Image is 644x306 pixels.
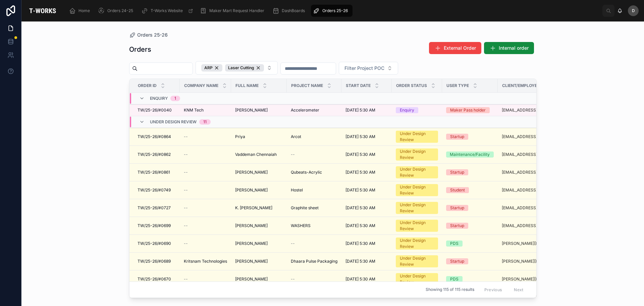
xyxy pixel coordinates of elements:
[502,259,561,264] a: [PERSON_NAME][EMAIL_ADDRESS][DOMAIN_NAME]
[484,42,534,54] button: Internal order
[345,241,375,246] span: [DATE] 5:30 AM
[138,170,170,175] span: TW/25-26/#0861
[429,42,481,54] button: External Order
[138,187,171,193] span: TW/25-26/#0749
[346,83,371,88] span: Start Date
[450,107,486,113] div: Maker Pass holder
[450,241,459,247] div: PDS
[446,205,494,211] a: Startup
[184,276,188,282] span: --
[400,131,434,143] div: Under Design Review
[345,134,388,139] a: [DATE] 5:30 AM
[396,166,438,178] a: Under Design Review
[400,202,434,214] div: Under Design Review
[400,237,434,250] div: Under Design Review
[291,259,337,264] a: Dhaara Pulse Packaging
[345,152,388,157] a: [DATE] 5:30 AM
[344,65,384,72] span: Filter Project POC
[311,5,353,17] a: Orders 25-26
[502,107,561,113] a: [EMAIL_ADDRESS][DOMAIN_NAME]
[450,258,464,264] div: Startup
[446,107,494,113] a: Maker Pass holder
[235,134,283,139] a: Priya
[502,170,561,175] a: [EMAIL_ADDRESS][DOMAIN_NAME]
[400,184,434,196] div: Under Design Review
[138,241,171,246] span: TW/25-26/#0690
[502,205,561,211] a: [EMAIL_ADDRESS][DOMAIN_NAME]
[446,223,494,229] a: Startup
[138,241,176,246] a: TW/25-26/#0690
[345,187,388,193] a: [DATE] 5:30 AM
[137,32,168,38] span: Orders 25-26
[184,223,188,228] span: --
[235,83,259,88] span: Full Name
[138,187,176,193] a: TW/25-26/#0749
[400,273,434,285] div: Under Design Review
[502,83,553,88] span: Client/Employee Email
[446,83,469,88] span: User Type
[270,5,310,17] a: DashBoards
[235,276,283,282] a: [PERSON_NAME]
[502,134,561,139] a: [EMAIL_ADDRESS][DOMAIN_NAME]
[426,287,474,293] span: Showing 115 of 115 results
[396,202,438,214] a: Under Design Review
[345,205,388,211] a: [DATE] 5:30 AM
[291,170,322,175] span: Qubeats-Acrylic
[345,152,375,157] span: [DATE] 5:30 AM
[502,223,561,228] a: [EMAIL_ADDRESS][DOMAIN_NAME]
[502,187,561,193] a: [EMAIL_ADDRESS][DOMAIN_NAME]
[291,187,303,193] span: Hostel
[291,223,311,228] span: WASHERS
[291,276,337,282] a: --
[450,134,464,140] div: Startup
[129,45,151,54] h1: Orders
[184,134,227,139] a: --
[138,134,176,139] a: TW/25-26/#0864
[129,32,168,38] a: Orders 25-26
[138,170,176,175] a: TW/25-26/#0861
[345,223,375,228] span: [DATE] 5:30 AM
[446,258,494,264] a: Startup
[235,152,277,157] span: Vaddeman Chennaiah
[502,276,561,282] a: [PERSON_NAME][EMAIL_ADDRESS][DOMAIN_NAME]
[184,241,188,246] span: --
[138,205,176,211] a: TW/25-26/#0727
[291,187,337,193] a: Hostel
[502,152,561,157] a: [EMAIL_ADDRESS][DOMAIN_NAME]
[291,223,337,228] a: WASHERS
[138,152,171,157] span: TW/25-26/#0862
[345,170,388,175] a: [DATE] 5:30 AM
[184,223,227,228] a: --
[345,107,388,113] a: [DATE] 5:30 AM
[446,187,494,193] a: Student
[345,107,375,113] span: [DATE] 5:30 AM
[138,276,171,282] span: TW/25-26/#0670
[450,223,464,229] div: Startup
[150,119,197,125] span: Under Design Review
[345,276,388,282] a: [DATE] 5:30 AM
[138,107,172,113] span: TW/25-26/#0040
[291,134,337,139] a: Arcot
[446,169,494,175] a: Startup
[184,152,227,157] a: --
[282,8,305,13] span: DashBoards
[446,241,494,247] a: PDS
[444,45,476,51] span: External Order
[209,8,264,13] span: Maker Mart Request Handler
[291,107,337,113] a: Accelerometer
[150,96,168,101] span: Enquiry
[235,205,272,211] span: K. [PERSON_NAME]
[184,170,227,175] a: --
[322,8,348,13] span: Orders 25-26
[225,64,264,72] div: Laser Cutting
[67,5,95,17] a: Home
[235,241,283,246] a: [PERSON_NAME]
[345,223,388,228] a: [DATE] 5:30 AM
[201,64,222,72] button: Unselect ARP
[291,83,323,88] span: Project Name
[291,241,337,246] a: --
[27,5,58,16] img: App logo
